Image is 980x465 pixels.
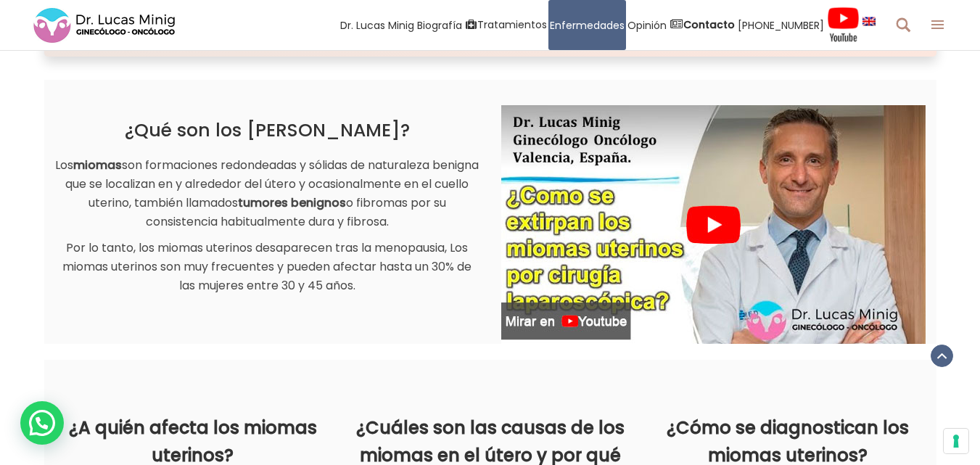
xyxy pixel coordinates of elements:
[238,194,346,211] strong: tumores benignos
[73,157,122,173] strong: miomas
[55,156,479,231] p: Los son formaciones redondeadas y sólidas de naturaleza benigna que se localizan en y alrededor d...
[55,239,479,295] p: Por lo tanto, los miomas uterinos desaparecen tras la menopausia, Los miomas uterinos son muy fre...
[738,17,824,33] span: [PHONE_NUMBER]
[683,17,735,32] strong: Contacto
[20,401,64,445] div: WhatsApp contact
[550,17,625,33] span: Enfermedades
[501,105,926,344] img: Como se extirpan los miomas uterinos por cirugía laparoscópica
[627,17,667,33] span: Opinión
[477,17,547,33] span: Tratamientos
[827,7,860,43] img: Videos Youtube Ginecología
[944,429,968,453] button: Sus preferencias de consentimiento para tecnologías de seguimiento
[417,17,462,33] span: Biografía
[55,120,479,141] h2: ¿Qué son los [PERSON_NAME]?
[862,17,876,25] img: language english
[340,17,414,33] span: Dr. Lucas Minig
